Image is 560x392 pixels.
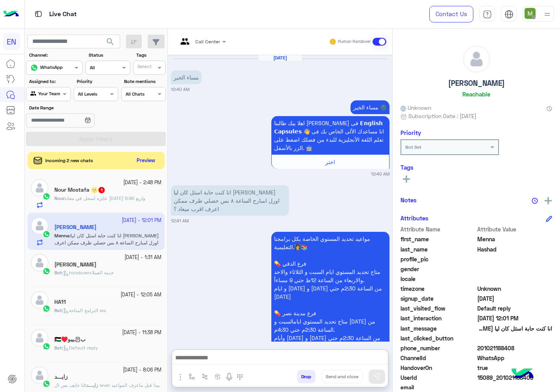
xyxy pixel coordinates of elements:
[401,374,476,382] span: UserId
[122,329,161,337] small: [DATE] - 11:38 PM
[211,370,224,383] button: create order
[401,104,431,112] span: Unknown
[237,374,243,380] img: make a call
[124,78,165,85] label: Note mentions
[31,366,48,384] img: defaultAdmin.png
[54,307,63,313] b: :
[371,171,389,177] small: 12:40 AM
[477,334,553,342] span: null
[504,10,514,19] img: tab
[271,116,389,155] p: 4/10/2025, 12:40 AM
[479,6,495,22] a: tab
[43,380,50,388] img: WhatsApp
[101,35,120,52] button: search
[401,214,428,222] h6: Attributes
[43,305,50,312] img: WhatsApp
[297,370,315,383] button: Drop
[202,374,208,380] img: Trigger scenario
[43,192,50,200] img: WhatsApp
[54,382,160,388] span: انا خايف بس ال level يبدا قبل ماعرف المواعيد
[3,33,20,50] div: EN
[29,78,70,85] label: Assigned to:
[123,366,161,374] small: [DATE] - 8:06 PM
[463,46,490,72] img: defaultAdmin.png
[477,374,553,382] span: 15089_201021188408
[462,91,490,98] h6: Reachable
[31,254,48,272] img: defaultAdmin.png
[63,345,98,351] span: Default reply
[401,235,476,243] span: first_name
[258,55,302,61] h6: [DATE]
[401,354,476,362] span: ChannelId
[33,9,43,19] img: tab
[405,144,421,150] b: Not Set
[98,187,105,193] span: 1
[31,329,48,347] img: defaultAdmin.png
[66,195,145,201] span: عايزه اسجل في معاد أحد واربع 5:45
[63,270,114,276] span: handoverخدمة العملاء
[43,342,50,350] img: WhatsApp
[54,270,63,276] b: :
[401,129,421,136] h6: Priority
[29,52,82,59] label: Channel:
[178,38,192,51] img: teams.png
[545,197,552,204] img: add
[136,63,152,72] div: Select
[338,39,371,45] small: Human Handover
[54,307,62,313] span: Bot
[408,112,477,120] span: Subscription Date : [DATE]
[401,285,476,293] span: timezone
[401,344,476,352] span: phone_number
[185,370,198,383] button: select flow
[54,345,63,351] b: :
[171,86,189,92] small: 12:40 AM
[54,345,62,351] span: Bot
[525,8,536,19] img: userImage
[171,218,189,224] small: 12:41 AM
[477,285,553,293] span: Unknown
[224,372,234,382] img: send voice note
[542,9,552,19] img: profile
[532,198,538,204] img: notes
[401,334,476,342] span: last_clicked_button
[477,225,553,233] span: Attribute Value
[77,78,117,85] label: Priority
[54,261,96,268] h5: Rawan Yahya
[31,291,48,309] img: defaultAdmin.png
[477,235,553,243] span: Menna
[85,382,98,388] b: :
[45,157,93,164] span: Incoming 2 new chats
[321,370,363,383] button: Send and close
[86,382,98,388] span: زايـــد
[89,52,129,59] label: Status
[477,364,553,372] span: true
[54,336,85,343] h5: ب𓂆ـيبو♥️🇵🇸
[54,187,106,193] h5: Nour Mostafa 🌝
[401,255,476,263] span: profile_pic
[477,324,553,333] span: انا كنت حابة اسئل كان ليا ميعاد تيست اورل امبارح الساعة ٨ بس حصلي ظرف ممكن اعرف اقرب ميعاد ؟
[401,164,552,171] h6: Tags
[477,383,553,392] span: null
[54,270,62,276] span: Bot
[401,225,476,233] span: Attribute Name
[136,52,165,59] label: Tags
[31,179,48,197] img: defaultAdmin.png
[325,159,335,165] span: اختر
[401,324,476,333] span: last_message
[483,10,492,19] img: tab
[134,155,159,166] button: Preview
[171,70,202,84] p: 4/10/2025, 12:40 AM
[401,364,476,372] span: HandoverOn
[171,185,289,216] p: 4/10/2025, 12:41 AM
[29,104,117,111] label: Date Range
[54,195,66,201] b: :
[429,6,473,22] a: Contact Us
[43,267,50,275] img: WhatsApp
[54,195,65,201] span: Nour
[477,354,553,362] span: 2
[509,361,536,388] img: hulul-logo.png
[121,291,161,299] small: [DATE] - 12:05 AM
[401,304,476,312] span: last_visited_flow
[401,245,476,253] span: last_name
[26,132,166,146] button: Apply Filters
